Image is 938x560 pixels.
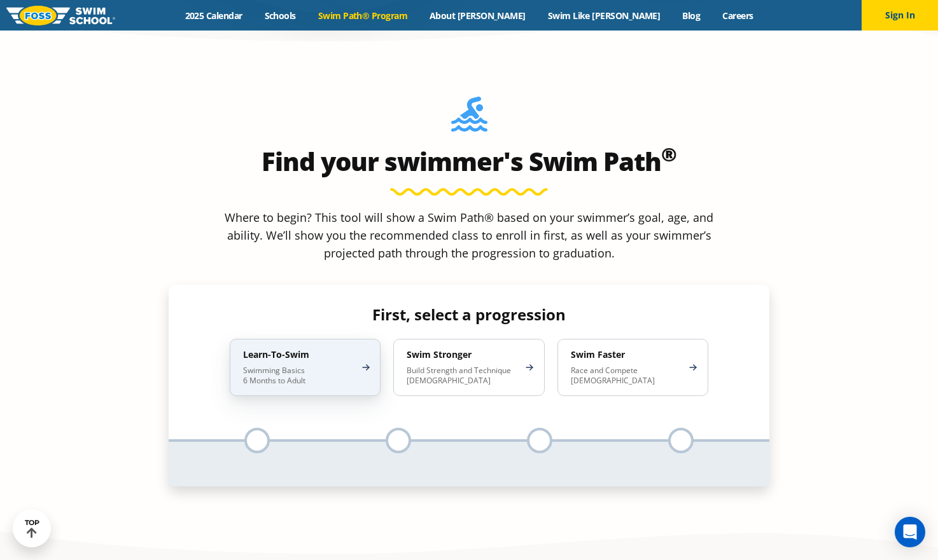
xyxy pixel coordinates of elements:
[169,146,769,177] h2: Find your swimmer's Swim Path
[25,519,39,538] div: TOP
[671,10,711,22] a: Blog
[711,10,764,22] a: Careers
[243,349,354,360] h4: Learn-To-Swim
[536,10,671,22] a: Swim Like [PERSON_NAME]
[571,365,682,386] p: Race and Compete [DEMOGRAPHIC_DATA]
[407,349,518,360] h4: Swim Stronger
[253,10,307,22] a: Schools
[571,349,682,360] h4: Swim Faster
[307,10,418,22] a: Swim Path® Program
[174,10,253,22] a: 2025 Calendar
[419,10,537,22] a: About [PERSON_NAME]
[451,97,487,140] img: Foss-Location-Swimming-Pool-Person.svg
[895,517,925,547] div: Open Intercom Messenger
[407,365,518,386] p: Build Strength and Technique [DEMOGRAPHIC_DATA]
[661,141,676,167] sup: ®
[6,6,115,25] img: FOSS Swim School Logo
[220,306,718,324] h4: First, select a progression
[243,365,354,386] p: Swimming Basics 6 Months to Adult
[220,208,718,262] p: Where to begin? This tool will show a Swim Path® based on your swimmer’s goal, age, and ability. ...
